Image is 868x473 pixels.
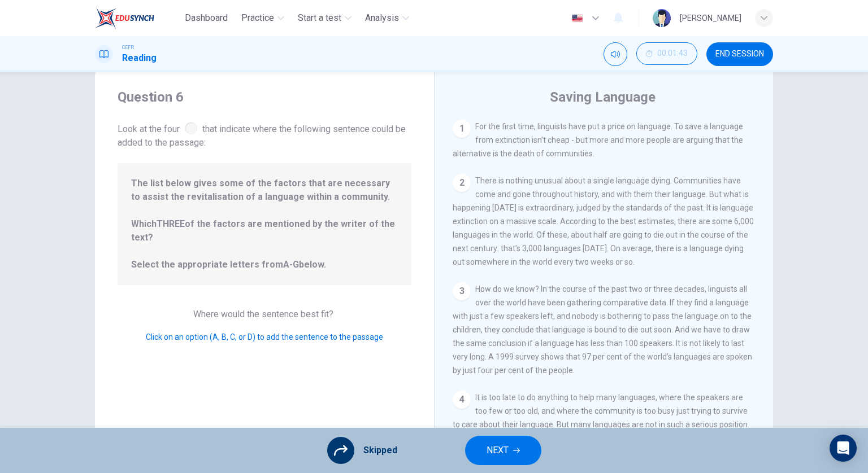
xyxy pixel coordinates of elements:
span: How do we know? In the course of the past two or three decades, linguists all over the world have... [453,284,752,375]
span: CEFR [122,43,134,51]
span: 00:01:43 [657,49,688,58]
button: Practice [237,8,289,28]
span: Analysis [365,11,399,25]
div: 2 [453,174,471,192]
a: EduSynch logo [95,7,180,29]
span: END SESSION [715,50,764,59]
span: There is nothing unusual about a single language dying. Communities have come and gone throughout... [453,176,754,266]
button: Start a test [293,8,356,28]
span: Practice [241,11,274,25]
button: END SESSION [706,42,773,66]
b: A-G [283,259,299,270]
span: It is too late to do anything to help many languages, where the speakers are too few or too old, ... [453,393,752,456]
span: NEXT [487,443,509,458]
span: Click on an option (A, B, C, or D) to add the sentence to the passage [146,332,383,341]
button: 00:01:43 [636,42,697,65]
h4: Saving Language [550,88,656,106]
button: Analysis [361,8,414,28]
div: 1 [453,120,471,138]
h1: Reading [122,51,157,65]
img: EduSynch logo [95,7,154,29]
button: NEXT [465,436,541,465]
span: Skipped [363,444,397,457]
span: Dashboard [185,11,228,25]
div: 3 [453,282,471,300]
h4: Question 6 [118,88,411,106]
button: Dashboard [180,8,232,28]
span: Where would the sentence best fit? [193,309,336,319]
div: [PERSON_NAME] [680,11,741,25]
span: The list below gives some of the factors that are necessary to assist the revitalisation of a lan... [131,177,398,271]
div: Open Intercom Messenger [830,435,857,462]
span: Look at the four that indicate where the following sentence could be added to the passage: [118,120,411,150]
div: Hide [636,42,697,66]
div: 4 [453,391,471,409]
span: For the first time, linguists have put a price on language. To save a language from extinction is... [453,122,743,158]
img: en [570,14,584,23]
span: Start a test [298,11,341,25]
div: Mute [604,42,627,66]
b: THREE [157,218,185,229]
img: Profile picture [653,9,671,27]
